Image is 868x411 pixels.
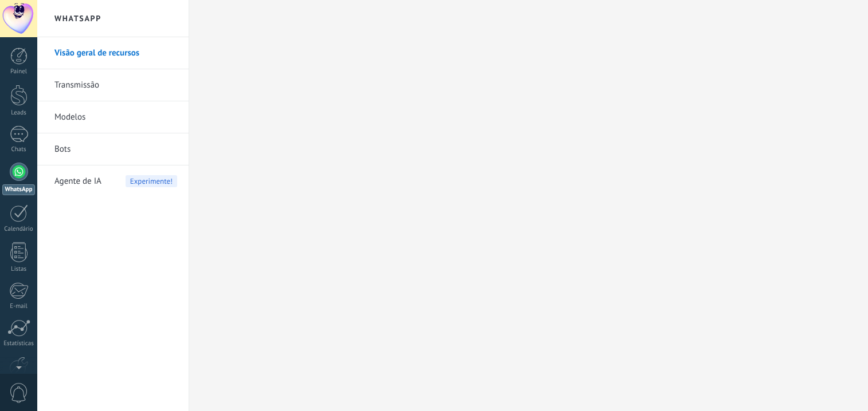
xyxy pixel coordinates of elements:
span: Experimente! [126,175,177,187]
li: Transmissão [37,69,189,101]
li: Modelos [37,101,189,133]
div: E-mail [2,303,36,310]
li: Visão geral de recursos [37,37,189,69]
div: Listas [2,266,36,273]
div: Estatísticas [2,340,36,347]
span: Agente de IA [54,165,101,197]
div: Calendário [2,226,36,233]
div: WhatsApp [2,184,35,195]
div: Chats [2,146,36,153]
a: Visão geral de recursos [54,37,177,69]
li: Bots [37,133,189,165]
a: Agente de IAExperimente! [54,165,177,197]
div: Leads [2,109,36,117]
div: Painel [2,68,36,76]
li: Agente de IA [37,165,189,197]
a: Modelos [54,101,177,133]
a: Bots [54,133,177,165]
a: Transmissão [54,69,177,101]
